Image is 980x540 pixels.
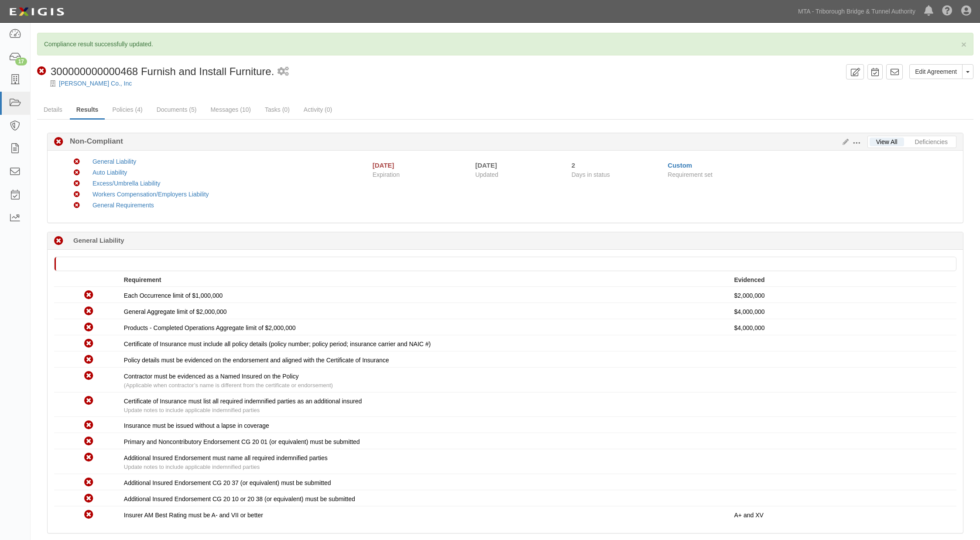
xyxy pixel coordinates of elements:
i: Non-Compliant [54,138,63,147]
span: Policy details must be evidenced on the endorsement and aligned with the Certificate of Insurance [124,357,389,364]
span: Primary and Noncontributory Endorsement CG 20 01 (or equivalent) must be submitted [124,438,360,445]
a: Messages (10) [204,101,257,118]
a: Edit Results [839,138,849,145]
span: Additional Insured Endorsement must name all required indemnified parties [124,454,328,461]
span: Contractor must be evidenced as a Named Insured on the Policy [124,373,299,380]
i: Non-Compliant [84,323,93,332]
i: Non-Compliant [84,291,93,300]
i: Non-Compliant [74,170,80,176]
strong: Evidenced [734,276,764,283]
div: 300000000000468 Furnish and Install Furniture. [37,64,274,79]
b: Non-Compliant [63,136,123,147]
div: [DATE] [475,161,559,170]
span: Additional Insured Endorsement CG 20 10 or 20 38 (or equivalent) must be submitted [124,495,355,502]
i: Non-Compliant [74,192,80,198]
i: Non-Compliant [74,203,80,209]
i: Non-Compliant [84,437,93,446]
span: General Aggregate limit of $2,000,000 [124,308,227,315]
a: General Requirements [93,202,154,209]
a: Results [70,101,105,120]
span: Products - Completed Operations Aggregate limit of $2,000,000 [124,324,296,331]
span: Updated [475,171,498,178]
span: Insurer AM Best Rating must be A- and VII or better [124,512,263,519]
i: Non-Compliant [84,339,93,348]
i: Non-Compliant [84,494,93,503]
span: Each Occurrence limit of $1,000,000 [124,292,223,299]
i: Non-Compliant [74,159,80,165]
a: Workers Compensation/Employers Liability [93,191,209,198]
div: 17 [15,58,27,65]
span: (Applicable when contractor’s name is different from the certificate or endorsement) [124,382,333,389]
i: Help Center - Complianz [942,6,953,17]
span: Expiration [373,170,469,179]
span: × [961,39,966,49]
i: Non-Compliant [84,510,93,519]
a: Excess/Umbrella Liability [93,180,161,187]
img: logo-5460c22ac91f19d4615b14bd174203de0afe785f0fc80cf4dbbc73dc1793850b.png [7,4,67,20]
a: Details [37,101,69,118]
span: Update notes to include applicable indemnified parties [124,464,260,470]
a: Activity (0) [297,101,339,118]
button: Close [961,40,966,49]
i: Non-Compliant 2 days (since 09/30/2025) [54,237,63,246]
a: MTA - Triborough Bridge & Tunnel Authority [794,3,920,20]
a: Custom [668,162,692,169]
i: Non-Compliant [84,307,93,316]
p: Compliance result successfully updated. [44,40,966,48]
span: Certificate of Insurance must include all policy details (policy number; policy period; insurance... [124,341,431,347]
i: 1 scheduled workflow [278,67,289,76]
p: $2,000,000 [734,291,950,300]
strong: Requirement [124,276,161,283]
a: Documents (5) [150,101,203,118]
span: Days in status [572,171,610,178]
span: 300000000000468 Furnish and Install Furniture. [51,65,274,77]
a: Deficiencies [908,138,954,146]
i: Non-Compliant [74,181,80,187]
span: Certificate of Insurance must list all required indemnified parties as an additional insured [124,398,362,405]
i: Non-Compliant [84,453,93,462]
i: Non-Compliant [84,371,93,381]
p: A+ and XV [734,511,950,519]
i: Non-Compliant [84,396,93,406]
span: Update notes to include applicable indemnified parties [124,407,260,413]
span: Insurance must be issued without a lapse in coverage [124,422,269,429]
div: Since 09/30/2025 [572,161,661,170]
i: Non-Compliant [84,355,93,365]
i: Non-Compliant [37,67,46,76]
a: Policies (4) [106,101,149,118]
p: $4,000,000 [734,323,950,332]
a: General Liability [93,158,136,165]
i: Non-Compliant [84,478,93,487]
div: [DATE] [373,161,394,170]
span: Requirement set [668,171,713,178]
i: Non-Compliant [84,421,93,430]
a: [PERSON_NAME] Co., Inc [59,80,132,87]
span: Additional Insured Endorsement CG 20 37 (or equivalent) must be submitted [124,479,331,486]
a: Auto Liability [93,169,127,176]
a: Edit Agreement [909,64,963,79]
p: $4,000,000 [734,307,950,316]
a: View All [870,138,904,146]
a: Tasks (0) [258,101,296,118]
b: General Liability [73,236,124,245]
